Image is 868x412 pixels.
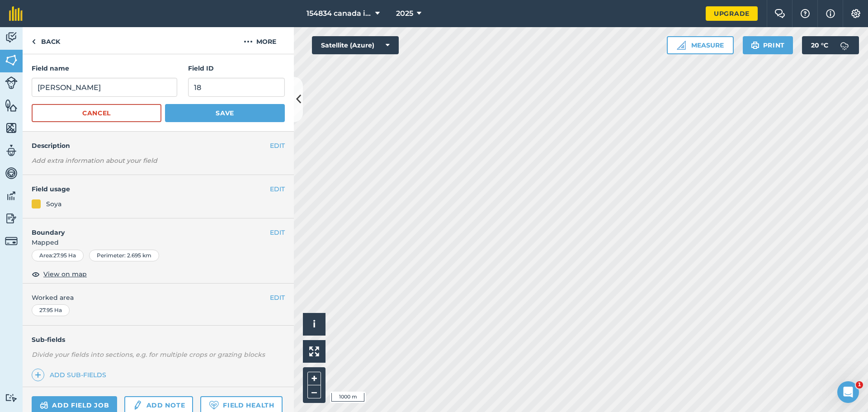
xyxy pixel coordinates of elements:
[307,385,321,398] button: –
[856,381,863,388] span: 1
[32,269,40,279] img: svg+xml;base64,PHN2ZyB4bWxucz0iaHR0cDovL3d3dy53My5vcmcvMjAwMC9zdmciIHdpZHRoPSIxOCIgaGVpZ2h0PSIyNC...
[270,293,285,303] button: EDIT
[667,36,734,54] button: Measure
[5,393,18,402] img: svg+xml;base64,PD94bWwgdmVyc2lvbj0iMS4wIiBlbmNvZGluZz0idXRmLTgiPz4KPCEtLSBHZW5lcmF0b3I6IEFkb2JlIE...
[270,141,285,151] button: EDIT
[43,269,87,279] span: View on map
[774,9,785,18] img: Two speech bubbles overlapping with the left bubble in the forefront
[5,166,18,180] img: svg+xml;base64,PD94bWwgdmVyc2lvbj0iMS4wIiBlbmNvZGluZz0idXRmLTgiPz4KPCEtLSBHZW5lcmF0b3I6IEFkb2JlIE...
[5,189,18,203] img: svg+xml;base64,PD94bWwgdmVyc2lvbj0iMS4wIiBlbmNvZGluZz0idXRmLTgiPz4KPCEtLSBHZW5lcmF0b3I6IEFkb2JlIE...
[313,318,316,330] span: i
[89,250,159,261] div: Perimeter : 2.695 km
[270,227,285,237] button: EDIT
[32,104,161,122] button: Cancel
[32,250,84,261] div: Area : 27.95 Ha
[751,40,759,51] img: svg+xml;base64,PHN2ZyB4bWxucz0iaHR0cDovL3d3dy53My5vcmcvMjAwMC9zdmciIHdpZHRoPSIxOSIgaGVpZ2h0PSIyNC...
[132,400,142,411] img: svg+xml;base64,PD94bWwgdmVyc2lvbj0iMS4wIiBlbmNvZGluZz0idXRmLTgiPz4KPCEtLSBHZW5lcmF0b3I6IEFkb2JlIE...
[677,41,686,50] img: Ruler icon
[850,9,861,18] img: A cog icon
[32,350,265,359] em: Divide your fields into sections, e.g. for multiple crops or grazing blocks
[32,304,70,316] div: 27.95 Ha
[32,63,177,73] h4: Field name
[837,381,859,403] iframe: Intercom live chat
[396,8,413,19] span: 2025
[743,36,793,54] button: Print
[5,99,18,112] img: svg+xml;base64,PHN2ZyB4bWxucz0iaHR0cDovL3d3dy53My5vcmcvMjAwMC9zdmciIHdpZHRoPSI1NiIgaGVpZ2h0PSI2MC...
[188,63,285,73] h4: Field ID
[23,27,69,54] a: Back
[800,9,811,18] img: A question mark icon
[32,184,270,194] h4: Field usage
[811,36,828,54] span: 20 ° C
[32,141,285,151] h4: Description
[5,235,18,247] img: svg+xml;base64,PD94bWwgdmVyc2lvbj0iMS4wIiBlbmNvZGluZz0idXRmLTgiPz4KPCEtLSBHZW5lcmF0b3I6IEFkb2JlIE...
[5,31,18,44] img: svg+xml;base64,PD94bWwgdmVyc2lvbj0iMS4wIiBlbmNvZGluZz0idXRmLTgiPz4KPCEtLSBHZW5lcmF0b3I6IEFkb2JlIE...
[303,313,325,336] button: i
[307,8,372,19] span: 154834 canada inc
[826,8,835,19] img: svg+xml;base64,PHN2ZyB4bWxucz0iaHR0cDovL3d3dy53My5vcmcvMjAwMC9zdmciIHdpZHRoPSIxNyIgaGVpZ2h0PSIxNy...
[23,218,270,237] h4: Boundary
[5,76,18,89] img: svg+xml;base64,PD94bWwgdmVyc2lvbj0iMS4wIiBlbmNvZGluZz0idXRmLTgiPz4KPCEtLSBHZW5lcmF0b3I6IEFkb2JlIE...
[226,27,294,54] button: More
[835,36,854,54] img: svg+xml;base64,PD94bWwgdmVyc2lvbj0iMS4wIiBlbmNvZGluZz0idXRmLTgiPz4KPCEtLSBHZW5lcmF0b3I6IEFkb2JlIE...
[35,369,41,380] img: svg+xml;base64,PHN2ZyB4bWxucz0iaHR0cDovL3d3dy53My5vcmcvMjAwMC9zdmciIHdpZHRoPSIxNCIgaGVpZ2h0PSIyNC...
[32,369,110,381] a: Add sub-fields
[23,335,294,345] h4: Sub-fields
[5,121,18,135] img: svg+xml;base64,PHN2ZyB4bWxucz0iaHR0cDovL3d3dy53My5vcmcvMjAwMC9zdmciIHdpZHRoPSI1NiIgaGVpZ2h0PSI2MC...
[23,237,294,247] span: Mapped
[46,199,61,209] div: Soya
[32,293,285,303] span: Worked area
[5,212,18,225] img: svg+xml;base64,PD94bWwgdmVyc2lvbj0iMS4wIiBlbmNvZGluZz0idXRmLTgiPz4KPCEtLSBHZW5lcmF0b3I6IEFkb2JlIE...
[802,36,859,54] button: 20 °C
[32,156,157,165] em: Add extra information about your field
[9,6,23,21] img: fieldmargin Logo
[309,346,319,356] img: Four arrows, one pointing top left, one top right, one bottom right and the last bottom left
[706,6,758,21] a: Upgrade
[5,144,18,157] img: svg+xml;base64,PD94bWwgdmVyc2lvbj0iMS4wIiBlbmNvZGluZz0idXRmLTgiPz4KPCEtLSBHZW5lcmF0b3I6IEFkb2JlIE...
[40,400,48,411] img: svg+xml;base64,PD94bWwgdmVyc2lvbj0iMS4wIiBlbmNvZGluZz0idXRmLTgiPz4KPCEtLSBHZW5lcmF0b3I6IEFkb2JlIE...
[165,104,285,122] button: Save
[312,36,399,54] button: Satellite (Azure)
[32,36,36,47] img: svg+xml;base64,PHN2ZyB4bWxucz0iaHR0cDovL3d3dy53My5vcmcvMjAwMC9zdmciIHdpZHRoPSI5IiBoZWlnaHQ9IjI0Ii...
[5,53,18,67] img: svg+xml;base64,PHN2ZyB4bWxucz0iaHR0cDovL3d3dy53My5vcmcvMjAwMC9zdmciIHdpZHRoPSI1NiIgaGVpZ2h0PSI2MC...
[270,184,285,194] button: EDIT
[244,36,253,47] img: svg+xml;base64,PHN2ZyB4bWxucz0iaHR0cDovL3d3dy53My5vcmcvMjAwMC9zdmciIHdpZHRoPSIyMCIgaGVpZ2h0PSIyNC...
[32,269,87,279] button: View on map
[307,372,321,385] button: +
